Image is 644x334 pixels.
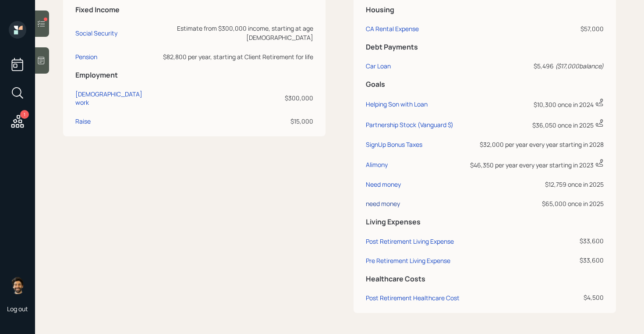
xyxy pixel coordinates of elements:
div: Social Security [75,29,117,37]
div: Alimony [366,160,388,169]
div: $4,500 [466,293,604,302]
h5: Fixed Income [75,6,313,14]
div: Helping Son with Loan [366,100,428,108]
div: Car Loan [366,62,391,70]
div: Log out [7,305,28,313]
h5: Debt Payments [366,43,604,51]
div: $65,000 once in 2025 [466,199,604,208]
h5: Goals [366,80,604,89]
img: eric-schwartz-headshot.png [9,277,26,294]
div: Pre Retirement Living Expense [366,256,450,265]
div: $57,000 [466,24,604,33]
div: $33,600 [466,236,604,245]
div: $12,759 once in 2025 [466,180,604,189]
div: Pension [75,53,97,61]
div: $82,800 per year, starting at Client Retirement for life [156,52,313,61]
div: $32,000 per year every year starting in 2028 [466,140,604,149]
i: ( $17,000 balance) [555,62,604,70]
div: Raise [75,117,91,125]
h5: Living Expenses [366,218,604,226]
div: Partnership Stock (Vanguard $) [366,121,453,129]
div: $300,000 [156,93,313,103]
div: $15,000 [156,117,313,126]
div: Estimate from $300,000 income, starting at age [DEMOGRAPHIC_DATA] [156,24,313,42]
div: $36,050 once in 2025 [466,119,604,130]
div: $10,300 once in 2024 [466,98,604,109]
div: $5,496 [466,61,604,71]
div: SignUp Bonus Taxes [366,140,422,149]
div: Need money [366,180,401,188]
div: [DEMOGRAPHIC_DATA] work [75,90,152,107]
div: Post Retirement Living Expense [366,237,454,245]
h5: Housing [366,6,604,14]
div: CA Rental Expense [366,25,419,33]
h5: Employment [75,71,313,79]
div: $46,350 per year every year starting in 2023 [466,159,604,170]
div: need money [366,199,400,208]
div: 1 [20,110,29,119]
div: Post Retirement Healthcare Cost [366,294,460,302]
h5: Healthcare Costs [366,275,604,283]
div: $33,600 [466,256,604,265]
